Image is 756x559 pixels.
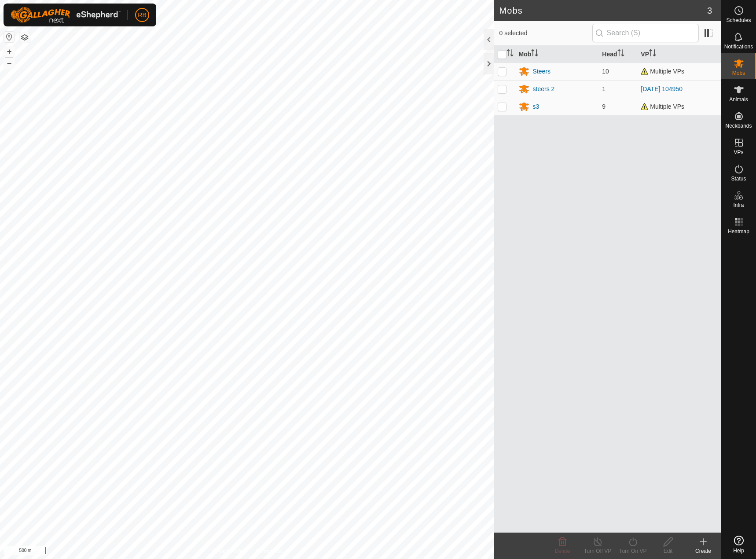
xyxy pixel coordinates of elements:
th: VP [637,46,721,63]
span: 9 [602,103,606,110]
span: Infra [733,202,744,208]
p-sorticon: Activate to sort [649,51,656,58]
span: Heatmap [728,229,749,234]
span: Schedules [726,18,751,23]
div: Create [686,547,721,555]
th: Mob [515,46,599,63]
span: Notifications [724,44,753,49]
a: Privacy Policy [212,548,245,555]
p-sorticon: Activate to sort [617,51,624,58]
input: Search (S) [592,24,699,42]
div: Steers [533,67,550,76]
span: Animals [729,97,748,102]
div: Turn Off VP [580,547,615,555]
span: Multiple VPs [641,103,684,110]
button: Reset Map [4,32,15,42]
span: VPs [734,150,743,155]
div: Turn On VP [615,547,650,555]
div: steers 2 [533,85,555,94]
span: 3 [707,4,712,17]
span: Multiple VPs [641,68,684,75]
span: Help [733,548,744,553]
button: + [4,46,15,57]
a: Contact Us [256,548,282,555]
div: s3 [533,102,539,111]
span: Status [731,176,746,181]
span: 1 [602,85,606,92]
a: [DATE] 104950 [641,85,683,92]
span: 0 selected [499,29,592,38]
th: Head [598,46,637,63]
span: Mobs [732,70,745,76]
button: – [4,58,15,68]
span: Delete [555,548,570,554]
span: 10 [602,68,609,75]
button: Map Layers [19,32,30,43]
div: Edit [650,547,686,555]
p-sorticon: Activate to sort [506,51,514,58]
a: Help [721,532,756,557]
img: Gallagher Logo [11,7,121,23]
p-sorticon: Activate to sort [531,51,538,58]
h2: Mobs [499,5,707,16]
span: RB [138,11,146,20]
span: Neckbands [725,123,752,129]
